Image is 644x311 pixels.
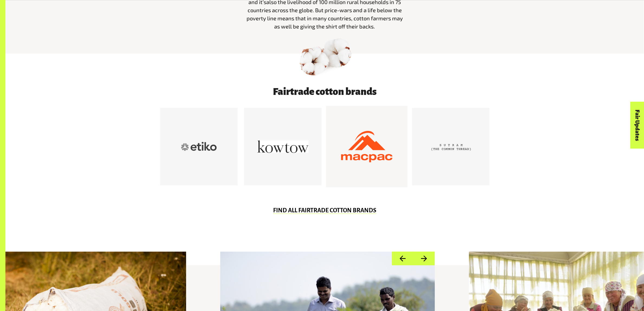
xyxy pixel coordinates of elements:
h3: Fairtrade cotton brands [187,86,462,97]
button: Next [413,252,435,265]
img: 06 Cotton [296,29,353,86]
a: FIND ALL FAIRTRADE COTTON BRANDS [273,207,376,214]
button: Previous [392,252,413,265]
